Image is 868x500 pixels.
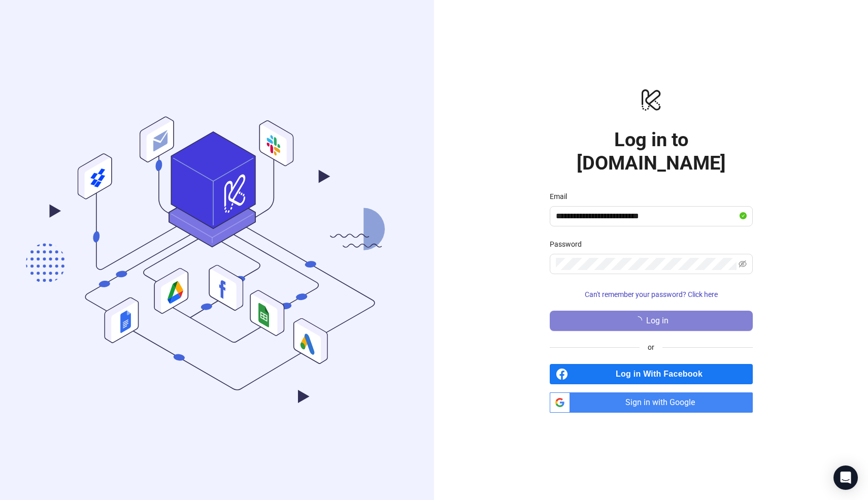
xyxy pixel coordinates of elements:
span: Sign in with Google [574,392,753,413]
span: Log in With Facebook [572,364,753,384]
button: Log in [550,311,753,331]
label: Email [550,191,574,202]
span: or [640,342,662,353]
h1: Log in to [DOMAIN_NAME] [550,128,753,175]
a: Log in With Facebook [550,364,753,384]
a: Sign in with Google [550,392,753,413]
input: Password [556,258,737,270]
span: Can't remember your password? Click here [585,290,718,298]
span: Log in [646,316,669,325]
label: Password [550,239,588,250]
span: loading [632,315,643,325]
button: Can't remember your password? Click here [550,286,753,303]
div: Open Intercom Messenger [833,465,858,490]
span: eye-invisible [739,260,747,268]
a: Can't remember your password? Click here [550,290,753,298]
input: Email [556,210,738,222]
